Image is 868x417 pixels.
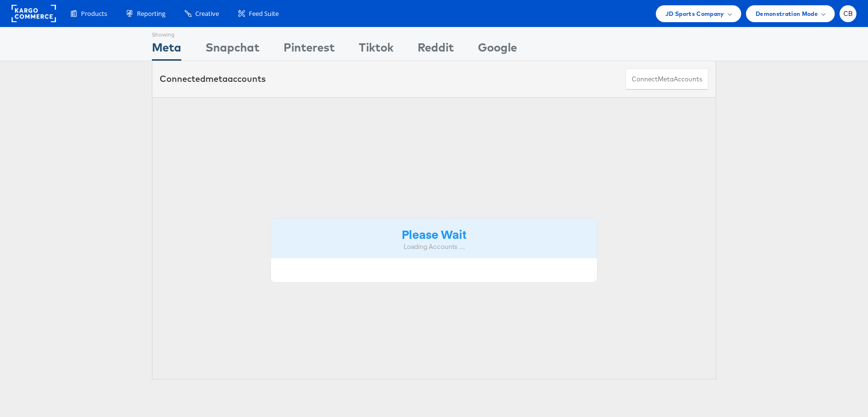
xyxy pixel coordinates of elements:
span: Feed Suite [249,9,279,18]
span: meta [658,75,674,84]
div: Snapchat [205,39,259,61]
button: ConnectmetaAccounts [625,68,708,90]
span: CB [843,11,853,17]
div: Pinterest [284,39,335,61]
span: meta [205,73,228,84]
span: Products [81,9,107,18]
div: Connected accounts [160,73,266,85]
div: Meta [152,39,181,61]
div: Tiktok [359,39,393,61]
span: Demonstration Mode [756,9,818,19]
div: Google [478,39,517,61]
span: JD Sports Company [665,9,724,19]
span: Reporting [137,9,165,18]
div: Reddit [418,39,454,61]
span: Creative [195,9,219,18]
strong: Please Wait [402,226,466,242]
div: Loading Accounts .... [278,242,590,251]
div: Showing [152,27,181,39]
